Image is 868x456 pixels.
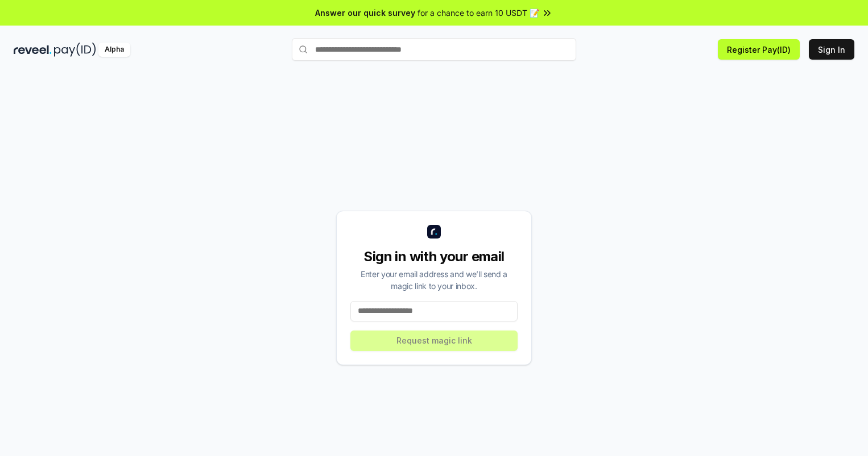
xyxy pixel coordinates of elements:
div: Alpha [98,43,130,57]
span: Answer our quick survey [315,7,415,19]
img: logo_small [427,225,441,239]
button: Register Pay(ID) [718,39,800,60]
button: Sign In [809,39,854,60]
div: Sign in with your email [350,248,518,266]
span: for a chance to earn 10 USDT 📝 [418,7,539,19]
img: pay_id [54,43,96,57]
div: Enter your email address and we’ll send a magic link to your inbox. [350,268,518,292]
img: reveel_dark [14,43,52,57]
